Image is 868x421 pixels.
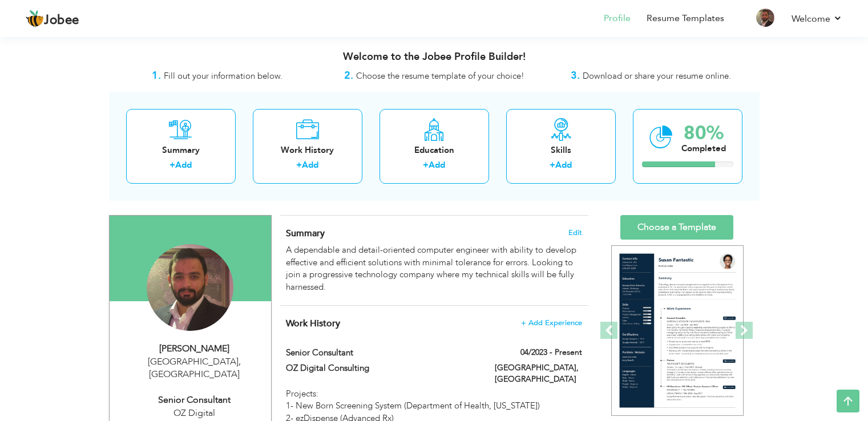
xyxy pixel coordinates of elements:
a: Add [429,159,445,171]
img: Mustafa Hassan [147,244,233,331]
a: Jobee [26,10,79,28]
a: Welcome [792,12,842,26]
div: Summary [135,144,227,156]
a: Add [175,159,192,171]
span: Jobee [44,14,79,27]
label: 04/2023 - Present [520,347,582,358]
div: 80% [681,124,726,143]
a: Add [302,159,318,171]
a: Choose a Template [620,215,733,240]
h4: This helps to show the companies you have worked for. [286,318,582,329]
img: Profile Img [756,9,774,27]
span: Fill out your information below. [164,70,282,82]
span: Download or share your resume online. [583,70,731,82]
span: Work History [286,317,340,330]
label: Senior Consultant [286,347,478,359]
label: + [423,159,429,171]
span: , [239,355,241,368]
span: Edit [568,229,582,237]
a: Resume Templates [647,12,724,25]
label: + [169,159,175,171]
div: Work History [262,144,353,156]
h3: Welcome to the Jobee Profile Builder! [109,51,760,63]
div: [PERSON_NAME] [118,342,271,355]
strong: 3. [571,68,580,83]
label: + [296,159,302,171]
div: [GEOGRAPHIC_DATA] [GEOGRAPHIC_DATA] [118,355,271,382]
span: Choose the resume template of your choice! [356,70,524,82]
label: OZ Digital Consulting [286,362,478,374]
div: A dependable and detail-oriented computer engineer with ability to develop effective and efficien... [286,244,582,293]
div: Skills [515,144,607,156]
img: jobee.io [26,10,44,28]
strong: 1. [152,68,161,83]
label: + [550,159,555,171]
strong: 2. [344,68,353,83]
span: Summary [286,227,325,240]
h4: Adding a summary is a quick and easy way to highlight your experience and interests. [286,228,582,239]
a: Add [555,159,572,171]
span: + Add Experience [521,319,582,327]
label: [GEOGRAPHIC_DATA], [GEOGRAPHIC_DATA] [495,362,582,385]
div: OZ Digital [118,407,271,420]
div: Education [389,144,480,156]
div: Senior Consultant [118,394,271,407]
div: Completed [681,143,726,155]
a: Profile [604,12,631,25]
